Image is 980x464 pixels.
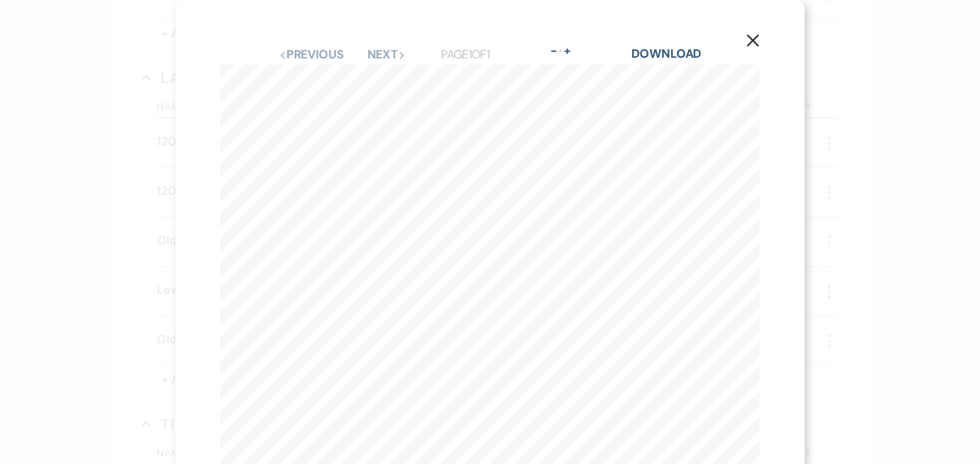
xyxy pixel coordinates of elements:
[562,45,574,57] button: +
[441,45,490,64] p: Page 1 of 1
[367,49,406,61] button: Next
[548,45,560,57] button: -
[279,49,344,61] button: Previous
[631,46,701,61] a: Download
